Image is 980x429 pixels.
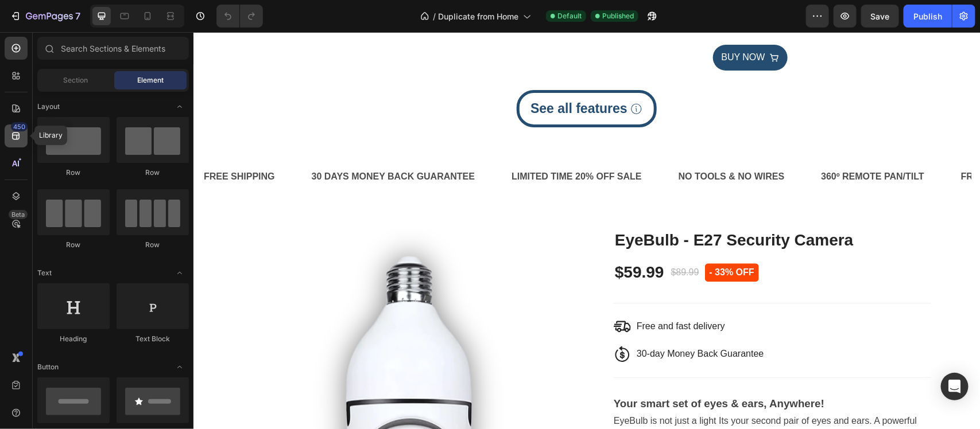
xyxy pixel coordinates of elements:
[438,10,518,22] span: Duplicate from Home
[443,314,570,330] p: 30-day Money Back Guarantee
[941,373,969,400] div: Open Intercom Messenger
[318,136,448,153] p: LIMITED TIME 20% OFF SALE
[37,102,60,112] span: Layout
[9,135,83,154] div: FREE SHIPPING
[337,65,434,88] p: See all features
[485,136,591,153] p: NO TOOLS & NO WIRES
[11,122,28,131] div: 450
[193,32,980,429] iframe: Design area
[37,240,110,250] div: Row
[9,210,28,219] div: Beta
[64,75,88,85] span: Section
[37,334,110,344] div: Heading
[766,135,840,154] div: FREE SHIPPING
[433,10,436,22] span: /
[443,286,532,303] p: Free and fast delivery
[904,5,952,28] button: Publish
[602,11,634,21] span: Published
[216,5,263,28] div: Undo/Redo
[420,365,631,377] h3: Your smart set of eyes & ears, Anywhere!
[171,358,189,376] span: Toggle open
[171,97,189,116] span: Toggle open
[512,231,565,249] pre: - 33% off
[477,232,507,248] div: $89.99
[117,334,189,344] div: Text Block
[137,75,164,85] span: Element
[37,37,189,60] input: Search Sections & Elements
[861,5,899,28] button: Save
[37,268,52,278] span: Text
[557,11,582,21] span: Default
[420,197,738,220] h1: EyeBulb - E27 Security Camera
[117,240,189,250] div: Row
[117,167,189,178] div: Row
[420,229,472,252] div: $59.99
[627,136,731,153] p: 360º REMOTE PAN/TILT
[5,5,86,28] button: 7
[871,11,890,21] span: Save
[913,10,942,22] div: Publish
[37,362,59,372] span: Button
[171,264,189,282] span: Toggle open
[117,135,283,154] div: 30 DAYS MONEY BACK GUARANTEE
[37,167,110,178] div: Row
[75,9,80,23] p: 7
[420,384,736,427] p: EyeBulb is not just a light Its your second pair of eyes and ears. A powerful HD camera and LED l...
[323,58,463,95] a: See all features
